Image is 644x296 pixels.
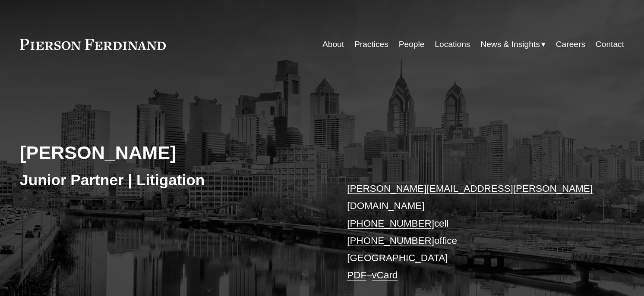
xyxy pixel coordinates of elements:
a: [PERSON_NAME][EMAIL_ADDRESS][PERSON_NAME][DOMAIN_NAME] [347,183,593,211]
h2: [PERSON_NAME] [20,141,322,164]
a: Locations [435,36,470,53]
h3: Junior Partner | Litigation [20,171,322,190]
a: Careers [556,36,585,53]
a: [PHONE_NUMBER] [347,218,434,229]
a: PDF [347,270,366,280]
p: cell office [GEOGRAPHIC_DATA] – [347,180,599,284]
a: Practices [354,36,388,53]
a: [PHONE_NUMBER] [347,235,434,246]
a: vCard [372,270,398,280]
a: People [399,36,425,53]
a: folder dropdown [480,36,546,53]
a: Contact [596,36,624,53]
span: News & Insights [480,37,540,52]
a: About [322,36,344,53]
